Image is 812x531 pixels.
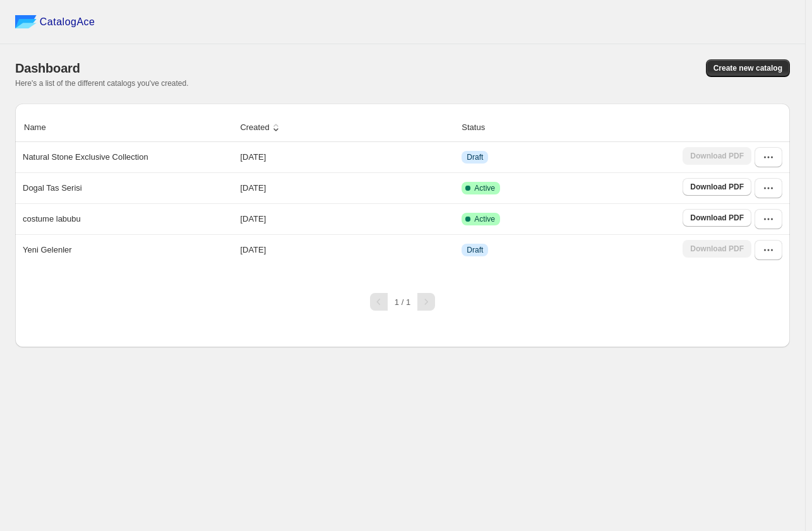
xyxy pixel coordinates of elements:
span: Draft [467,245,483,255]
span: Active [474,183,495,193]
span: CatalogAce [40,16,95,28]
a: Download PDF [683,209,751,227]
span: Download PDF [690,213,744,223]
td: [DATE] [236,142,458,172]
span: Here's a list of the different catalogs you've created. [15,79,189,88]
td: [DATE] [236,203,458,234]
td: [DATE] [236,234,458,265]
span: Active [474,214,495,224]
p: Dogal Tas Serisi [23,182,82,194]
span: Download PDF [690,182,744,192]
td: [DATE] [236,172,458,203]
button: Create new catalog [706,59,790,77]
button: Created [238,116,284,140]
img: catalog ace [15,15,37,28]
p: Natural Stone Exclusive Collection [23,151,148,164]
a: Download PDF [683,178,751,196]
p: Yeni Gelenler [23,244,72,256]
span: Draft [467,152,483,162]
span: Dashboard [15,61,80,75]
span: 1 / 1 [395,297,410,307]
p: costume labubu [23,213,81,225]
span: Create new catalog [713,63,782,73]
button: Status [460,116,499,140]
button: Name [22,116,61,140]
